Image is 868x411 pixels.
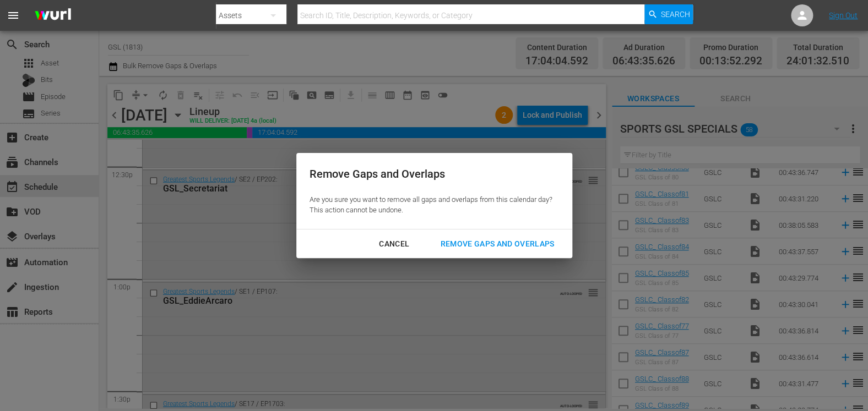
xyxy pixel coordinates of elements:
button: Remove Gaps and Overlaps [427,234,567,254]
p: This action cannot be undone. [310,205,552,216]
p: Are you sure you want to remove all gaps and overlaps from this calendar day? [310,195,552,205]
span: Search [661,4,690,24]
div: Remove Gaps and Overlaps [310,166,552,182]
a: Sign Out [829,11,858,20]
span: menu [7,9,20,22]
button: Cancel [366,234,422,254]
div: Cancel [370,237,418,251]
div: Remove Gaps and Overlaps [431,237,563,251]
img: ans4CAIJ8jUAAAAAAAAAAAAAAAAAAAAAAAAgQb4GAAAAAAAAAAAAAAAAAAAAAAAAJMjXAAAAAAAAAAAAAAAAAAAAAAAAgAT5G... [26,3,79,29]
